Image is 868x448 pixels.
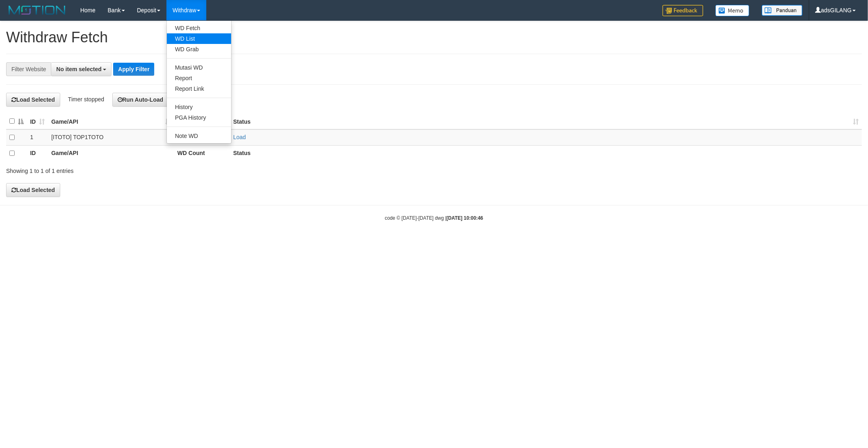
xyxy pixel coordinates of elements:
[48,145,174,161] th: Game/API
[230,114,862,129] th: Status: activate to sort column ascending
[167,33,231,44] a: WD List
[48,114,174,129] th: Game/API: activate to sort column ascending
[167,112,231,123] a: PGA History
[230,145,862,161] th: Status
[6,183,60,197] button: Load Selected
[27,145,48,161] th: ID
[48,129,174,145] td: [ITOTO] TOP1TOTO
[167,73,231,83] a: Report
[446,215,483,221] strong: [DATE] 10:00:46
[385,215,483,221] small: code © [DATE]-[DATE] dwg |
[27,114,48,129] th: ID: activate to sort column ascending
[68,96,104,103] span: Timer stopped
[167,102,231,112] a: History
[167,83,231,94] a: Report Link
[715,5,750,16] img: Button%20Memo.svg
[167,23,231,33] a: WD Fetch
[167,62,231,73] a: Mutasi WD
[662,5,703,16] img: Feedback.jpg
[6,29,862,46] h1: Withdraw Fetch
[112,93,169,107] button: Run Auto-Load
[113,63,154,76] button: Apply Filter
[6,164,356,175] div: Showing 1 to 1 of 1 entries
[174,145,230,161] th: WD Count
[167,44,231,55] a: WD Grab
[233,134,246,140] a: Load
[6,4,68,16] img: MOTION_logo.png
[6,93,60,107] button: Load Selected
[51,62,112,76] button: No item selected
[6,62,51,76] div: Filter Website
[27,129,48,145] td: 1
[762,5,802,16] img: panduan.png
[167,131,231,141] a: Note WD
[56,66,101,72] span: No item selected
